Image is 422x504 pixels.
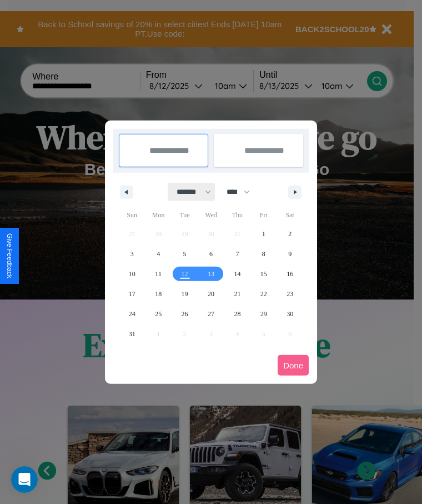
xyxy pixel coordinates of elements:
span: Sat [277,206,303,224]
iframe: Intercom live chat [11,466,38,493]
span: 13 [208,264,214,284]
span: 12 [182,264,188,284]
div: Give Feedback [6,233,13,278]
button: 3 [119,244,145,264]
button: 22 [250,284,277,304]
span: Fri [250,206,277,224]
span: 21 [234,284,240,304]
span: 5 [183,244,187,264]
span: 1 [262,224,265,244]
span: 6 [209,244,213,264]
span: 3 [130,244,134,264]
button: 11 [145,264,171,284]
span: 17 [129,284,135,304]
button: 12 [172,264,198,284]
span: 29 [260,304,267,324]
span: 31 [129,324,135,344]
button: 17 [119,284,145,304]
button: Done [278,355,309,376]
span: 10 [129,264,135,284]
button: 6 [198,244,224,264]
span: Sun [119,206,145,224]
button: 20 [198,284,224,304]
span: Tue [172,206,198,224]
span: 2 [288,224,292,244]
span: 4 [157,244,160,264]
span: 23 [287,284,293,304]
span: 24 [129,304,135,324]
button: 23 [277,284,303,304]
button: 10 [119,264,145,284]
button: 7 [224,244,250,264]
span: 8 [262,244,265,264]
button: 13 [198,264,224,284]
span: Mon [145,206,171,224]
button: 14 [224,264,250,284]
button: 18 [145,284,171,304]
button: 24 [119,304,145,324]
button: 26 [172,304,198,324]
span: 30 [287,304,293,324]
button: 29 [250,304,277,324]
button: 8 [250,244,277,264]
span: 26 [182,304,188,324]
span: 14 [234,264,240,284]
button: 25 [145,304,171,324]
span: 25 [155,304,162,324]
span: 15 [260,264,267,284]
span: 19 [182,284,188,304]
button: 9 [277,244,303,264]
button: 2 [277,224,303,244]
button: 1 [250,224,277,244]
button: 30 [277,304,303,324]
span: 27 [208,304,214,324]
span: Wed [198,206,224,224]
button: 28 [224,304,250,324]
span: 11 [155,264,162,284]
button: 15 [250,264,277,284]
span: 16 [287,264,293,284]
button: 31 [119,324,145,344]
span: 28 [234,304,240,324]
button: 21 [224,284,250,304]
button: 19 [172,284,198,304]
button: 4 [145,244,171,264]
button: 16 [277,264,303,284]
button: 27 [198,304,224,324]
span: Thu [224,206,250,224]
button: 5 [172,244,198,264]
span: 22 [260,284,267,304]
span: 7 [235,244,239,264]
span: 20 [208,284,214,304]
span: 9 [288,244,292,264]
span: 18 [155,284,162,304]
